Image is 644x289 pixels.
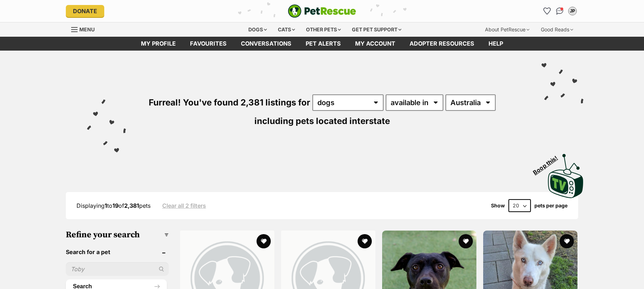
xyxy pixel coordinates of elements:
strong: 1 [105,202,107,209]
a: conversations [234,37,299,51]
ul: Account quick links [541,5,578,17]
img: PetRescue TV logo [548,154,584,198]
span: Menu [79,26,95,32]
div: Cats [273,22,300,37]
span: Furreal! You've found 2,381 listings for [149,97,310,108]
div: Good Reads [536,22,578,37]
button: favourite [459,234,473,248]
h3: Refine your search [66,230,169,240]
a: Favourites [541,5,553,17]
div: JP [569,7,576,15]
button: favourite [257,234,271,248]
div: Other pets [301,22,346,37]
a: Help [481,37,510,51]
a: Pet alerts [299,37,348,51]
a: My profile [134,37,183,51]
a: Donate [66,5,104,17]
div: Get pet support [347,22,406,37]
span: including pets located interstate [254,116,390,126]
a: PetRescue [288,4,356,18]
a: Boop this! [548,148,584,200]
button: My account [567,5,578,17]
a: Menu [71,22,100,35]
span: Displaying to of pets [76,202,151,209]
button: favourite [560,234,574,248]
a: Clear all 2 filters [162,202,206,209]
span: Show [491,203,505,208]
img: chat-41dd97257d64d25036548639549fe6c8038ab92f7586957e7f3b1b290dea8141.svg [556,7,564,15]
span: Boop this! [532,150,565,176]
a: Adopter resources [402,37,481,51]
header: Search for a pet [66,249,169,255]
strong: 19 [112,202,118,209]
input: Toby [66,262,169,276]
a: Favourites [183,37,234,51]
div: Dogs [243,22,272,37]
div: About PetRescue [480,22,534,37]
img: logo-e224e6f780fb5917bec1dbf3a21bbac754714ae5b6737aabdf751b685950b380.svg [288,4,356,18]
a: Conversations [554,5,565,17]
button: favourite [358,234,372,248]
label: pets per page [534,203,568,208]
strong: 2,381 [124,202,139,209]
a: My account [348,37,402,51]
